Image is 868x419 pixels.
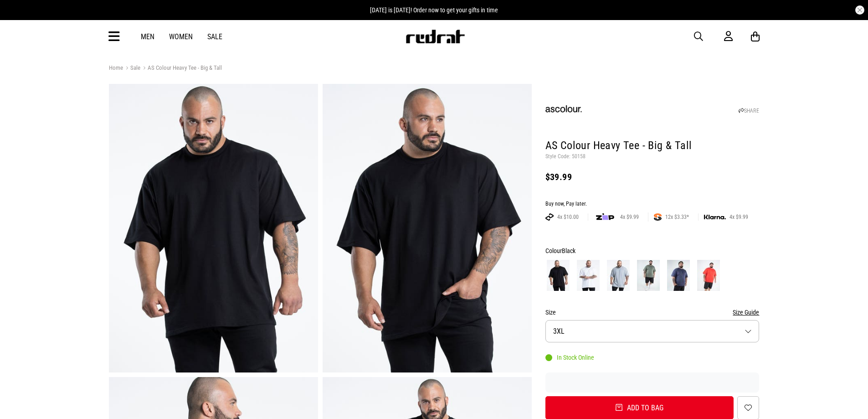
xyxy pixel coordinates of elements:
a: Sale [207,32,222,41]
span: 4x $9.99 [616,213,642,221]
img: As Colour Heavy Tee - Big & Tall in Black [109,84,318,372]
h1: AS Colour Heavy Tee - Big & Tall [545,139,760,153]
div: Buy now, Pay later. [545,201,760,208]
img: KLARNA [704,215,726,220]
img: AS Colour [545,92,582,128]
img: Midnight Blue [667,260,690,291]
img: zip [596,212,614,222]
span: [DATE] is [DATE]! Order now to get your gifts in time [370,6,498,14]
div: Size [545,307,760,318]
a: SHARE [739,108,759,114]
span: 4x $9.99 [726,213,752,221]
img: Cypress [637,260,660,291]
a: Men [141,32,154,41]
img: Red [697,260,720,291]
div: Colour [545,245,760,256]
span: 12x $3.33* [662,213,693,221]
a: Home [109,64,123,71]
img: AFTERPAY [545,213,554,221]
div: $39.99 [545,171,760,182]
img: White [577,260,600,291]
span: Black [562,247,575,254]
img: Redrat logo [405,30,465,43]
a: Sale [123,64,140,73]
img: Grey Marle [607,260,630,291]
div: In Stock Online [545,354,594,361]
img: SPLITPAY [654,213,662,221]
a: AS Colour Heavy Tee - Big & Tall [140,64,222,73]
button: Size Guide [733,307,759,318]
span: 4x $10.00 [554,213,582,221]
a: Women [169,32,193,41]
span: 3XL [553,327,565,336]
img: As Colour Heavy Tee - Big & Tall in Black [323,84,532,372]
p: Style Code: 50158 [545,153,760,160]
iframe: Customer reviews powered by Trustpilot [545,378,760,387]
img: Black [547,260,570,291]
button: 3XL [545,320,760,342]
